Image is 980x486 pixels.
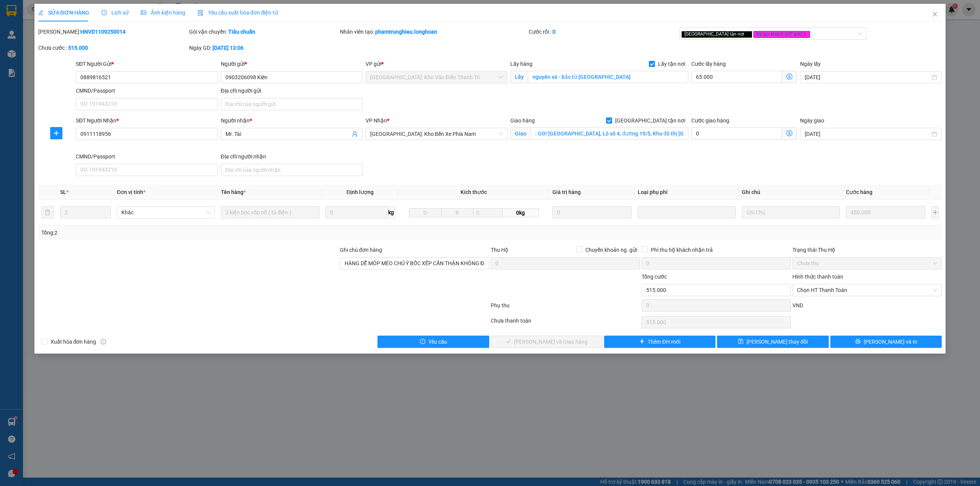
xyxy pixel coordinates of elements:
button: check[PERSON_NAME] và Giao hàng [491,336,603,348]
th: Ghi chú [739,185,843,200]
span: close [745,32,749,36]
span: Xuất hóa đơn hàng [47,338,100,346]
div: Phụ thu [490,301,641,315]
input: Ghi chú đơn hàng [340,257,489,269]
span: plus [51,130,62,136]
span: dollar-circle [786,130,792,136]
div: Người gửi [221,60,363,68]
span: user-add [352,131,358,137]
span: exclamation-circle [420,339,425,345]
b: phamtrunghieu.longhoan [375,29,437,35]
span: Phí thu hộ khách nhận trả [648,246,716,254]
span: Giá trị hàng [552,189,581,195]
span: Kích thước [461,189,487,195]
div: SĐT Người Gửi [76,60,217,68]
span: Đơn vị tính [117,189,145,195]
span: Lấy hàng [510,61,532,67]
button: plus [50,127,62,139]
b: [DATE] 13:06 [212,45,243,51]
span: dollar-circle [786,73,792,80]
label: Ngày lấy [800,61,821,67]
input: Ngày giao [805,130,930,138]
span: Lịch sử [101,10,129,16]
input: Ngày lấy [805,73,930,82]
span: Cước hàng [846,189,872,195]
div: Cước rồi : [529,28,678,36]
div: VP gửi [366,60,507,68]
span: Lấy [510,71,528,83]
span: [PERSON_NAME] thay đổi [746,338,808,346]
button: plusThêm ĐH mới [604,336,716,348]
span: printer [855,339,861,345]
span: Chọn HT Thanh Toán [797,284,937,296]
div: Địa chỉ người gửi [221,86,363,95]
button: Close [924,4,946,25]
span: clock-circle [101,10,107,15]
span: close [803,32,807,36]
span: [PERSON_NAME] và In [864,338,917,346]
span: SL [60,189,66,195]
span: Giao hàng [510,117,535,124]
div: SĐT Người Nhận [76,116,217,125]
span: Khác [121,207,210,218]
span: close [932,11,938,17]
th: Loại phụ phí [635,185,739,200]
span: edit [38,10,44,15]
button: save[PERSON_NAME] thay đổi [717,336,829,348]
span: Chuyển khoản ng. gửi [582,246,640,254]
span: SỬA ĐƠN HÀNG [38,10,89,16]
span: picture [141,10,146,15]
label: Ngày giao [800,117,824,124]
span: Thêm ĐH mới [648,338,680,346]
span: 0kg [503,208,539,217]
label: Hình thức thanh toán [792,274,843,280]
span: Yêu cầu [428,338,447,346]
button: printer[PERSON_NAME] và In [830,336,942,348]
label: Ghi chú đơn hàng [340,247,382,253]
label: Cước lấy hàng [691,61,726,67]
div: Trạng thái Thu Hộ [792,246,942,254]
input: Cước lấy hàng [691,71,782,83]
div: Tổng: 2 [41,228,378,237]
b: 515.000 [68,45,88,51]
input: R [441,208,474,217]
div: [PERSON_NAME]: [38,28,188,36]
span: info-circle [101,339,106,344]
span: save [738,339,743,345]
span: Nha Trang: Kho Bến Xe Phía Nam [370,128,503,140]
div: CMND/Passport [76,86,217,95]
button: delete [41,206,54,219]
input: 0 [846,206,925,219]
input: D [409,208,441,217]
span: Yêu cầu xuất hóa đơn điện tử [198,10,278,16]
span: Ảnh kiện hàng [141,10,185,16]
b: HNVD1109250014 [80,29,126,35]
label: Cước giao hàng [691,117,729,124]
input: Lấy tận nơi [528,71,688,83]
span: VND [792,302,803,308]
span: [GEOGRAPHIC_DATA] tận nơi [612,116,688,125]
input: 0 [552,206,632,219]
button: exclamation-circleYêu cầu [377,336,489,348]
span: Hà Nội: Kho Văn Điển Thanh Trì [370,72,503,83]
input: Cước giao hàng [691,127,782,140]
img: icon [198,10,204,16]
span: VP Nhận [366,117,387,124]
span: plus [639,339,645,345]
span: Tên hàng [221,189,246,195]
input: C [473,208,503,217]
input: Địa chỉ của người nhận [221,164,363,176]
div: Ngày GD: [189,44,338,52]
input: VD: Bàn, Ghế [221,206,319,219]
div: Người nhận [221,116,363,125]
span: Thu Hộ [491,247,508,253]
span: [GEOGRAPHIC_DATA] tận nơi [681,31,752,38]
button: plus [931,206,939,219]
div: CMND/Passport [76,152,217,161]
span: Định lượng [346,189,374,195]
span: Lấy tận nơi [655,60,688,68]
input: Ghi Chú [742,206,840,219]
b: 0 [552,29,555,35]
input: Địa chỉ của người gửi [221,98,363,110]
b: Tiêu chuẩn [228,29,255,35]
